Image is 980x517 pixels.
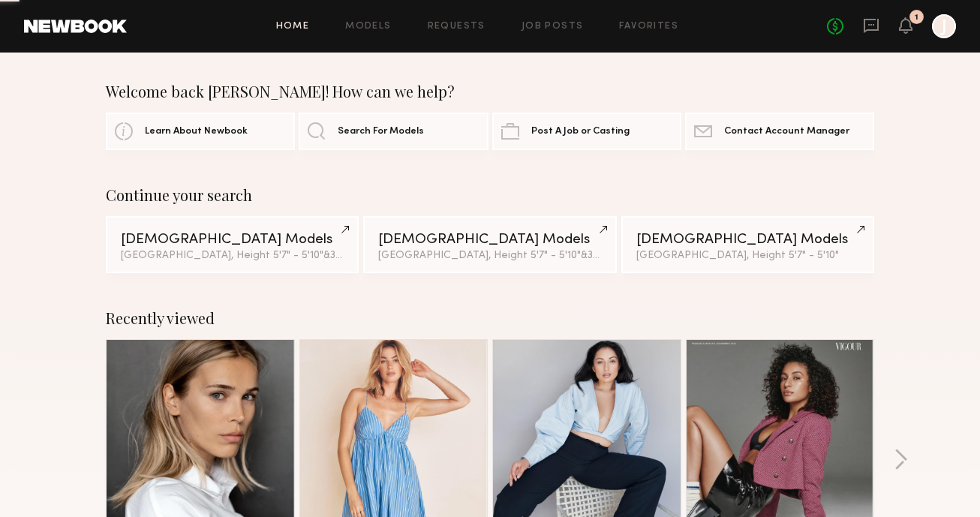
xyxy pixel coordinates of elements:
a: Requests [428,22,485,32]
span: Contact Account Manager [724,127,849,137]
a: J [932,14,956,38]
span: Learn About Newbook [145,127,248,137]
a: Home [276,22,310,32]
div: [DEMOGRAPHIC_DATA] Models [121,233,344,247]
div: [GEOGRAPHIC_DATA], Height 5'7" - 5'10" [636,251,859,261]
a: Learn About Newbook [106,113,295,150]
a: Favorites [619,22,678,32]
a: Models [345,22,391,32]
a: [DEMOGRAPHIC_DATA] Models[GEOGRAPHIC_DATA], Height 5'7" - 5'10" [621,216,874,273]
a: [DEMOGRAPHIC_DATA] Models[GEOGRAPHIC_DATA], Height 5'7" - 5'10"&3other filters [363,216,616,273]
div: Recently viewed [106,309,874,327]
span: & 3 other filter s [323,251,395,260]
div: [DEMOGRAPHIC_DATA] Models [636,233,859,247]
a: Post A Job or Casting [492,113,681,150]
a: Contact Account Manager [685,113,874,150]
div: Continue your search [106,186,874,204]
div: [GEOGRAPHIC_DATA], Height 5'7" - 5'10" [378,251,601,261]
div: [GEOGRAPHIC_DATA], Height 5'7" - 5'10" [121,251,344,261]
a: [DEMOGRAPHIC_DATA] Models[GEOGRAPHIC_DATA], Height 5'7" - 5'10"&3other filters [106,216,359,273]
span: Search For Models [338,127,424,137]
div: [DEMOGRAPHIC_DATA] Models [378,233,601,247]
a: Job Posts [522,22,584,32]
a: Search For Models [299,113,488,150]
span: & 3 other filter s [581,251,652,260]
span: Post A Job or Casting [531,127,630,137]
div: 1 [915,14,918,22]
div: Welcome back [PERSON_NAME]! How can we help? [106,83,874,101]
